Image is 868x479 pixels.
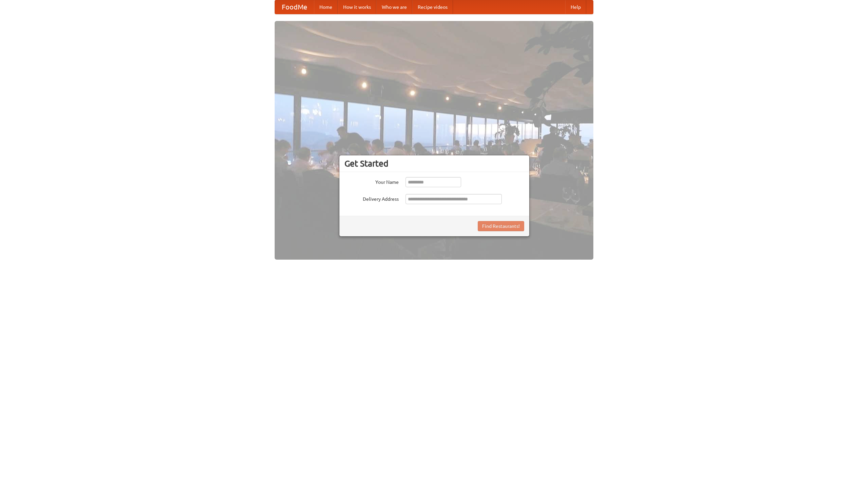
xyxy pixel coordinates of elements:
h3: Get Started [344,158,524,169]
label: Delivery Address [344,194,399,202]
a: Recipe videos [412,0,453,14]
a: FoodMe [275,0,314,14]
a: How it works [338,0,376,14]
button: Find Restaurants! [478,221,524,231]
a: Help [565,0,586,14]
label: Your Name [344,177,399,186]
a: Home [314,0,338,14]
a: Who we are [376,0,412,14]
